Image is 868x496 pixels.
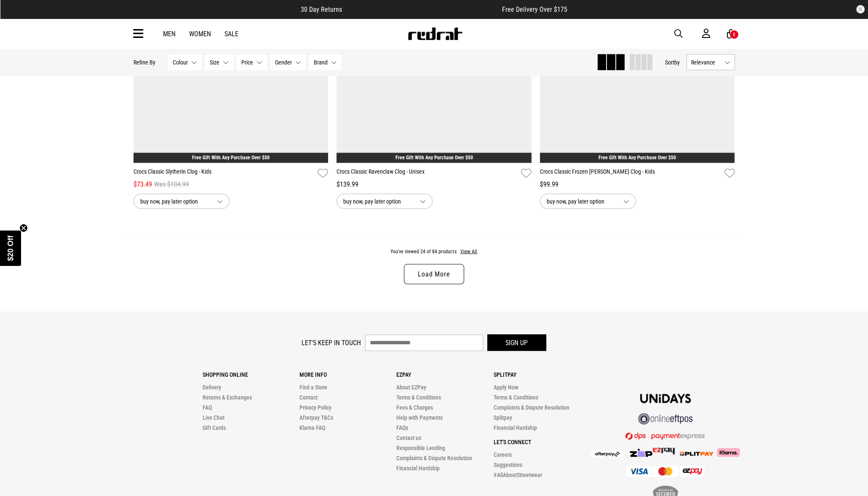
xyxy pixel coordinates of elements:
a: Contact [299,394,318,401]
a: FAQ [203,404,212,411]
span: 30 Day Returns [301,5,342,13]
a: Financial Hardship [493,424,537,431]
p: Ezpay [396,371,493,378]
img: Zip [629,449,653,457]
button: Open LiveChat chat widget [7,3,32,29]
img: Splitpay [680,452,713,456]
img: Unidays [640,394,691,403]
p: Shopping Online [203,371,299,378]
button: Brand [309,54,342,70]
a: Klarna FAQ [299,424,325,431]
a: Contact us [396,434,421,441]
a: Afterpay T&Cs [299,414,333,421]
button: Relevance [686,54,735,70]
img: DPS [625,432,705,440]
a: Complaints & Dispute Resolution [396,455,472,461]
img: Splitpay [653,448,675,455]
a: Splitpay [493,414,512,421]
span: Brand [314,59,328,66]
a: Crocs Classic Slytherin Clog - Kids [134,167,315,180]
a: Help with Payments [396,414,443,421]
a: Gift Cards [203,424,226,431]
span: $73.49 [134,180,152,190]
button: Price [237,54,267,70]
a: About EZPay [396,384,426,391]
a: Men [163,30,176,38]
button: buy now, pay later option [540,194,636,209]
label: Let's keep in touch [302,339,361,347]
a: Crocs Classic Ravenclaw Clog - Unisex [337,167,518,180]
a: 6 [727,29,735,38]
button: buy now, pay later option [337,194,433,209]
div: $139.99 [337,180,531,190]
a: FAQs [396,424,408,431]
span: buy now, pay later option [343,196,413,206]
img: Klarna [713,448,740,457]
a: Terms & Conditions [493,394,538,401]
button: buy now, pay later option [134,194,230,209]
a: Crocs Classic Frozen [PERSON_NAME] Clog - Kids [540,167,721,180]
a: Free Gift With Any Purchase Over $50 [598,155,676,161]
a: Responsible Lending [396,445,445,451]
a: Returns & Exchanges [203,394,252,401]
p: Splitpay [493,371,590,378]
a: Apply Now [493,384,518,391]
a: Load More [404,264,464,284]
a: Suggestions [493,461,522,468]
div: $99.99 [540,180,735,190]
span: Free Delivery Over $175 [502,5,567,13]
button: Size [205,54,233,70]
a: Financial Hardship [396,465,440,472]
span: $20 Off [6,235,15,261]
span: Relevance [691,59,721,66]
a: Privacy Policy [299,404,331,411]
iframe: Customer reviews powered by Trustpilot [359,5,485,13]
p: Refine By [134,59,155,66]
a: Free Gift With Any Purchase Over $50 [395,155,473,161]
a: Women [189,30,211,38]
button: Close teaser [19,224,28,232]
a: Careers [493,451,511,458]
a: Live Chat [203,414,224,421]
p: Let's Connect [493,439,590,445]
a: Terms & Conditions [396,394,441,401]
span: Price [241,59,253,66]
a: Sale [224,30,238,38]
a: Free Gift With Any Purchase Over $50 [192,155,270,161]
span: Gender [275,59,292,66]
a: Find a Store [299,384,327,391]
img: online eftpos [638,413,693,425]
div: 6 [733,32,735,38]
a: Fees & Charges [396,404,433,411]
span: buy now, pay later option [547,196,617,206]
a: Complaints & Dispute Resolution [493,404,569,411]
button: Sortby [665,57,680,67]
button: Gender [270,54,306,70]
span: Was $104.99 [154,180,189,190]
span: You've viewed 24 of 84 products [390,249,457,255]
img: Redrat logo [407,27,463,40]
button: Sign up [487,335,546,351]
span: by [674,59,680,66]
span: Size [210,59,219,66]
a: #AllAboutStreetwear [493,472,542,478]
img: Cards [625,465,705,478]
p: More Info [299,371,396,378]
img: Afterpay [590,451,624,458]
button: View All [460,248,478,256]
span: buy now, pay later option [140,196,210,206]
span: Colour [173,59,188,66]
button: Colour [168,54,202,70]
a: Delivery [203,384,221,391]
